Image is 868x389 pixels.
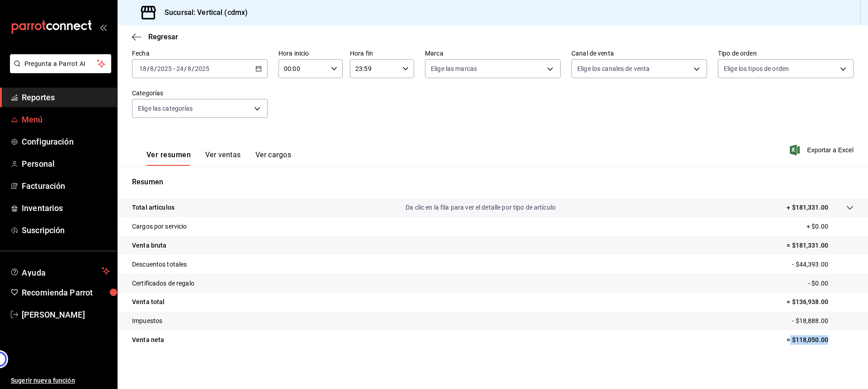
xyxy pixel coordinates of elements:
[278,50,343,56] label: Hora inicio
[138,104,193,113] span: Elige las categorías
[425,50,561,56] label: Marca
[205,150,241,166] button: Ver ventas
[11,376,110,385] span: Sugerir nueva función
[147,65,150,72] span: /
[724,64,789,73] span: Elige los tipos de orden
[808,279,854,288] p: - $0.00
[173,65,175,72] span: -
[22,136,110,148] span: Configuración
[157,65,172,72] input: ----
[406,203,556,212] p: Da clic en la fila para ver el detalle por tipo de artículo
[792,145,854,155] button: Exportar a Excel
[255,150,292,166] button: Ver cargos
[150,65,154,72] input: --
[22,309,110,321] span: [PERSON_NAME]
[431,64,477,73] span: Elige las marcas
[146,150,191,166] button: Ver resumen
[22,266,98,277] span: Ayuda
[99,23,107,31] button: open_drawer_menu
[132,222,187,231] p: Cargos por servicio
[718,50,854,56] label: Tipo de orden
[132,50,268,56] label: Fecha
[192,65,194,72] span: /
[6,66,111,75] a: Pregunta a Parrot AI
[132,335,164,345] p: Venta neta
[22,202,110,214] span: Inventarios
[132,90,268,96] label: Categorías
[176,65,184,72] input: --
[22,113,110,126] span: Menú
[132,203,175,212] p: Total artículos
[184,65,187,72] span: /
[132,33,178,41] button: Regresar
[132,297,165,307] p: Venta total
[187,65,192,72] input: --
[24,59,97,69] span: Pregunta a Parrot AI
[132,260,187,269] p: Descuentos totales
[132,316,162,326] p: Impuestos
[792,316,854,326] p: - $18,888.00
[22,91,110,103] span: Reportes
[22,224,110,236] span: Suscripción
[22,158,110,170] span: Personal
[787,241,854,250] p: = $181,331.00
[194,65,210,72] input: ----
[22,180,110,192] span: Facturación
[571,50,707,56] label: Canal de venta
[146,150,291,166] div: navigation tabs
[792,260,854,269] p: - $44,393.00
[157,7,248,18] h3: Sucursal: Vertical (cdmx)
[148,33,178,41] span: Regresar
[22,286,110,299] span: Recomienda Parrot
[132,241,166,250] p: Venta bruta
[132,279,194,288] p: Certificados de regalo
[139,65,147,72] input: --
[350,50,414,56] label: Hora fin
[787,203,828,212] p: + $181,331.00
[787,297,854,307] p: = $136,938.00
[807,222,854,231] p: + $0.00
[10,54,111,73] button: Pregunta a Parrot AI
[787,335,854,345] p: = $118,050.00
[132,177,854,187] p: Resumen
[154,65,157,72] span: /
[577,64,650,73] span: Elige los canales de venta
